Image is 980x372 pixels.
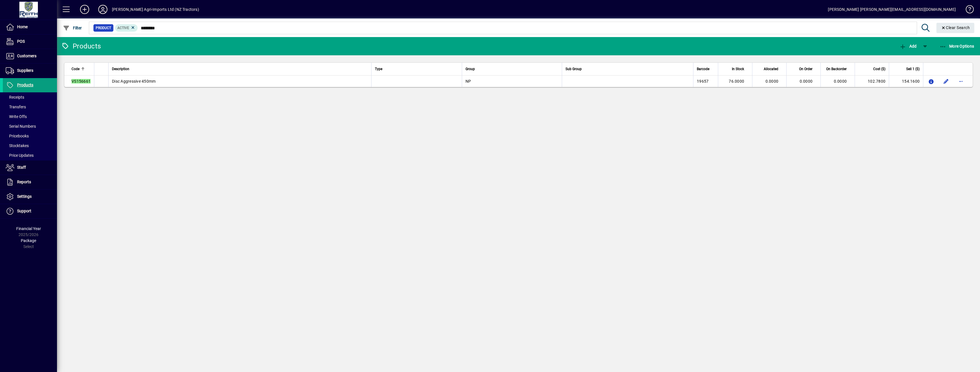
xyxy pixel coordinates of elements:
div: On Order [790,66,818,72]
span: Products [17,83,33,87]
mat-chip: Activation Status: Active [115,24,138,32]
span: 76.0000 [729,79,744,84]
span: Serial Numbers [6,124,36,129]
a: Suppliers [3,64,57,78]
span: Filter [63,26,82,30]
a: Staff [3,160,57,175]
a: Serial Numbers [3,121,57,131]
span: Stocktakes [6,143,29,148]
a: Reports [3,175,57,189]
span: 19657 [697,79,709,84]
div: [PERSON_NAME] Agri-Imports Ltd (NZ Tractors) [112,5,199,14]
span: 0.0000 [765,79,779,84]
a: Customers [3,49,57,63]
span: Clear Search [941,25,970,30]
td: 154.1600 [889,76,923,87]
a: Write Offs [3,112,57,121]
a: Receipts [3,92,57,102]
div: Code [72,66,91,72]
button: Filter [62,23,83,33]
button: Profile [94,4,112,15]
span: Price Updates [6,153,34,158]
a: Knowledge Base [961,1,973,20]
span: Type [375,66,382,72]
span: Sub Group [565,66,582,72]
span: Customers [17,54,36,58]
button: More Options [938,41,976,51]
span: Pricebooks [6,134,29,138]
span: Receipts [6,95,24,99]
span: Staff [17,165,26,170]
em: VS156661 [72,79,91,84]
span: Disc Aggressive 450mm [112,79,156,84]
span: Code [72,66,79,72]
div: Group [465,66,558,72]
div: Type [375,66,458,72]
span: Write Offs [6,114,27,119]
span: Home [17,25,28,29]
span: Support [17,209,31,213]
span: Reports [17,180,31,184]
div: [PERSON_NAME] [PERSON_NAME][EMAIL_ADDRESS][DOMAIN_NAME] [828,5,956,14]
span: Settings [17,194,32,199]
td: 102.7800 [855,76,889,87]
span: Allocated [764,66,778,72]
span: 0.0000 [834,79,847,84]
div: Allocated [756,66,783,72]
a: Home [3,20,57,34]
button: More options [956,77,965,86]
a: Settings [3,190,57,204]
button: Clear [936,23,975,33]
button: Edit [942,77,951,86]
span: On Backorder [826,66,847,72]
span: Add [899,44,916,48]
a: Price Updates [3,151,57,160]
span: Cost ($) [873,66,885,72]
span: Suppliers [17,68,33,73]
span: On Order [799,66,812,72]
span: Active [117,26,129,30]
span: Sell 1 ($) [906,66,920,72]
button: Add [75,4,94,15]
div: Sub Group [565,66,690,72]
a: Support [3,204,57,218]
div: Description [112,66,368,72]
div: Barcode [697,66,714,72]
span: Transfers [6,105,26,109]
a: Pricebooks [3,131,57,141]
a: Transfers [3,102,57,112]
a: POS [3,34,57,49]
span: Package [21,238,36,243]
div: Products [61,42,101,51]
div: On Backorder [824,66,852,72]
span: Description [112,66,129,72]
button: Add [898,41,918,51]
span: More Options [940,44,974,48]
span: Barcode [697,66,709,72]
span: POS [17,39,25,44]
a: Stocktakes [3,141,57,151]
span: Financial Year [16,226,41,231]
span: Group [465,66,475,72]
span: Product [96,25,111,31]
span: 0.0000 [800,79,813,84]
span: NP [465,79,471,84]
div: In Stock [722,66,749,72]
span: In Stock [732,66,744,72]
